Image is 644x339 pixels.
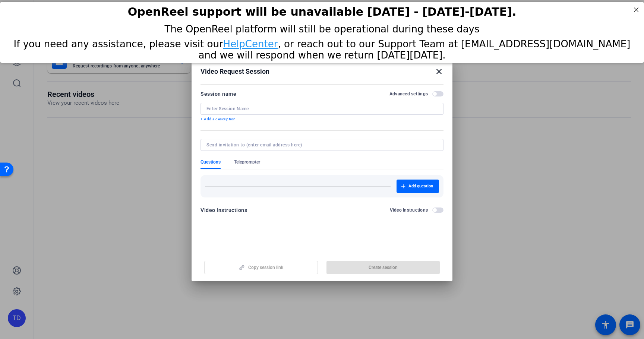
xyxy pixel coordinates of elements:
p: + Add a description [201,116,443,122]
span: The OpenReel platform will still be operational during these days [164,22,479,33]
button: Add question [397,180,439,193]
span: If you need any assistance, please visit our , or reach out to our Support Team at [EMAIL_ADDRESS... [14,37,631,59]
input: Enter Session Name [206,106,438,112]
div: Session name [201,89,236,98]
span: Questions [201,159,221,165]
div: Video Instructions [201,206,247,215]
span: Add question [408,183,433,189]
h2: OpenReel support will be unavailable Thursday - Friday, October 16th-17th. [9,3,635,16]
div: Video Request Session [201,67,443,76]
input: Send invitation to (enter email address here) [206,142,435,148]
h2: Video Instructions [390,207,428,213]
div: Close Step [631,3,641,13]
h2: Advanced settings [389,91,428,97]
span: Teleprompter [234,159,260,165]
mat-icon: close [435,67,443,76]
a: HelpCenter [223,37,278,48]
